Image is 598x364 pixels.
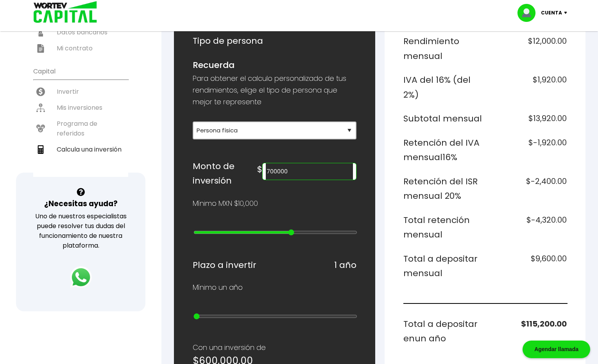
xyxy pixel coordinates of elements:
img: calculadora-icon.17d418c4.svg [36,145,45,154]
h6: $-2,400.00 [488,174,567,203]
h6: Total retención mensual [403,213,482,242]
h6: Subtotal mensual [403,111,482,126]
h6: Recuerda [193,58,356,73]
h6: Total a depositar en un año [403,317,482,346]
a: Calcula una inversión [33,141,128,157]
h3: ¿Necesitas ayuda? [44,198,118,209]
h6: $1,920.00 [488,73,567,102]
ul: Capital [33,62,128,177]
p: Cuenta [541,7,562,19]
h6: Plazo a invertir [193,258,256,273]
h6: 1 año [334,258,356,273]
p: Para obtener el calculo personalizado de tus rendimientos, elige el tipo de persona que mejor te ... [193,73,356,108]
h6: $9,600.00 [488,252,567,281]
div: Agendar llamada [523,341,590,358]
p: Uno de nuestros especialistas puede resolver tus dudas del funcionamiento de nuestra plataforma. [26,211,135,250]
p: Mínimo un año [193,282,243,293]
h6: $-1,920.00 [488,136,567,165]
p: Mínimo MXN $10,000 [193,198,258,209]
h6: $-4,320.00 [488,213,567,242]
h6: $13,920.00 [488,111,567,126]
img: logos_whatsapp-icon.242b2217.svg [70,266,92,288]
h6: IVA del 16% (del 2%) [403,73,482,102]
h6: Rendimiento mensual [403,34,482,63]
h6: Retención del IVA mensual 16% [403,136,482,165]
h6: Monto de inversión [193,159,257,188]
img: profile-image [517,4,541,22]
p: Con una inversión de [193,342,356,353]
h6: $115,200.00 [488,317,567,346]
h6: Total a depositar mensual [403,252,482,281]
h6: $ [257,162,262,177]
h6: $12,000.00 [488,34,567,63]
h6: Retención del ISR mensual 20% [403,174,482,203]
h6: Tipo de persona [193,34,356,48]
img: icon-down [562,12,573,14]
